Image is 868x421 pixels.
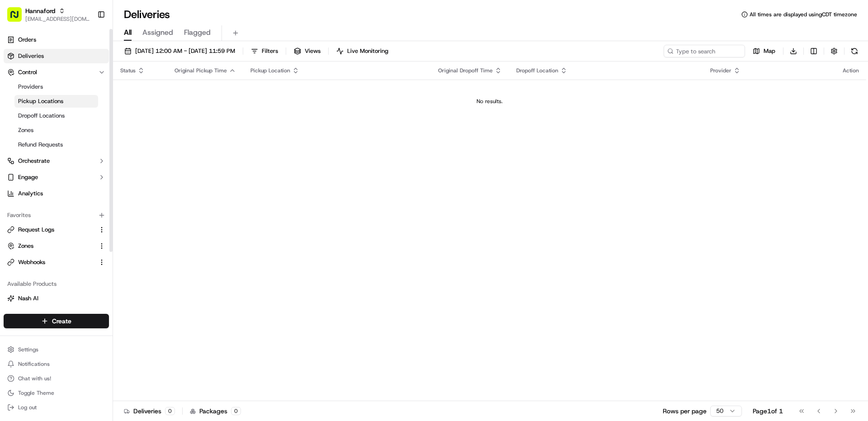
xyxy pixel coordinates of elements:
a: Orders [4,33,109,47]
span: Nash AI [18,294,38,303]
a: Zones [7,242,94,250]
button: Map [749,45,779,57]
span: Dropoff Location [516,67,558,74]
button: Notifications [4,358,109,370]
span: Pickup Locations [18,97,63,105]
button: Toggle Theme [4,387,109,399]
span: All [124,27,132,38]
span: Original Dropoff Time [438,67,493,74]
span: Notifications [18,360,50,368]
p: Rows per page [663,407,707,416]
img: 1736555255976-a54dd68f-1ca7-489b-9aae-adbdc363a1c4 [9,86,25,103]
a: Providers [14,80,98,93]
span: API Documentation [85,131,145,140]
button: Request Logs [4,222,109,237]
span: Webhooks [18,258,45,266]
button: Control [4,65,109,80]
button: Log out [4,401,109,414]
button: Refresh [848,45,861,57]
input: Got a question? Start typing here... [24,58,163,68]
span: Toggle Theme [18,389,54,397]
button: Settings [4,343,109,356]
a: Powered byPylon [64,153,109,160]
span: Knowledge Base [18,131,69,140]
button: Start new chat [154,89,165,100]
a: Webhooks [7,258,94,266]
div: Packages [190,407,241,416]
button: [EMAIL_ADDRESS][DOMAIN_NAME] [25,15,90,23]
span: Views [305,47,321,55]
span: Filters [262,47,278,55]
button: Orchestrate [4,154,109,168]
button: Hannaford [25,6,55,15]
div: Start new chat [31,86,148,95]
img: Nash [9,9,27,27]
div: 📗 [9,132,16,139]
button: Live Monitoring [332,45,392,57]
a: Pickup Locations [14,95,98,108]
div: We're available if you need us! [31,95,114,103]
span: Original Pickup Time [175,67,227,74]
span: Chat with us! [18,375,51,382]
button: Zones [4,239,109,253]
span: Orchestrate [18,157,50,165]
div: Page 1 of 1 [753,407,783,416]
span: Create [52,317,71,326]
input: Type to search [664,45,745,57]
a: Nash AI [7,294,105,303]
span: Deliveries [18,52,44,60]
div: 💻 [76,132,84,139]
a: Refund Requests [14,138,98,151]
span: Analytics [18,189,43,198]
a: 💻API Documentation [73,128,149,144]
div: Favorites [4,208,109,222]
button: Webhooks [4,255,109,270]
div: 0 [231,407,241,415]
span: Status [120,67,136,74]
span: Pickup Location [250,67,290,74]
button: Chat with us! [4,372,109,385]
span: Zones [18,126,33,134]
a: Request Logs [7,226,94,234]
span: Engage [18,173,38,181]
button: Create [4,314,109,328]
span: Provider [710,67,731,74]
button: Hannaford[EMAIL_ADDRESS][DOMAIN_NAME] [4,4,94,25]
span: Assigned [142,27,173,38]
span: All times are displayed using CDT timezone [750,11,857,18]
button: [DATE] 12:00 AM - [DATE] 11:59 PM [120,45,239,57]
button: Engage [4,170,109,184]
span: [DATE] 12:00 AM - [DATE] 11:59 PM [135,47,235,55]
span: Live Monitoring [347,47,388,55]
a: Dropoff Locations [14,109,98,122]
span: Zones [18,242,33,250]
a: 📗Knowledge Base [5,128,73,144]
button: Filters [247,45,282,57]
div: No results. [117,98,863,105]
h1: Deliveries [124,7,170,22]
span: Map [764,47,775,55]
div: 0 [165,407,175,415]
a: Analytics [4,186,109,201]
a: Zones [14,124,98,137]
a: Deliveries [4,49,109,63]
div: Deliveries [124,407,175,416]
span: Settings [18,346,38,353]
span: Request Logs [18,226,54,234]
span: Log out [18,404,37,411]
button: Nash AI [4,291,109,306]
span: Pylon [90,153,109,160]
div: Available Products [4,277,109,291]
div: Action [843,67,859,74]
span: Control [18,68,37,76]
p: Welcome 👋 [9,36,165,51]
button: Views [290,45,325,57]
span: Orders [18,36,36,44]
span: Flagged [184,27,211,38]
span: Dropoff Locations [18,112,65,120]
span: Providers [18,83,43,91]
span: Refund Requests [18,141,63,149]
